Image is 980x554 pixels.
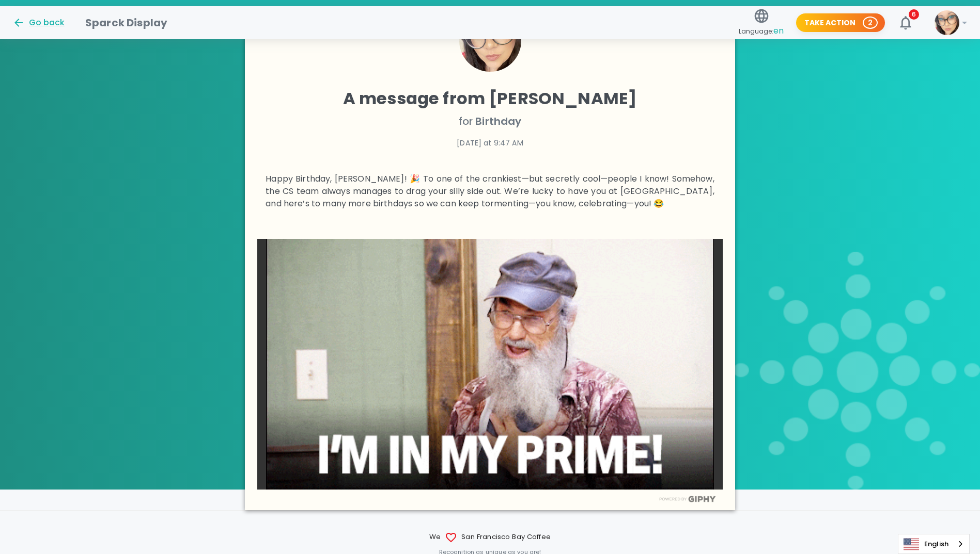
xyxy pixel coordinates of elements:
[657,496,719,502] img: Powered by GIPHY
[898,534,970,554] aside: Language selected: English
[459,10,521,72] img: Picture of Favi Ruiz
[266,88,714,109] h4: A message from [PERSON_NAME]
[266,138,714,148] p: [DATE] at 9:47 AM
[773,25,784,37] span: en
[898,534,969,553] a: English
[735,5,788,41] button: Language:en
[739,24,784,38] span: Language:
[733,252,980,490] img: Sparck logo transparent
[909,9,919,20] span: 6
[893,10,918,35] button: 6
[796,13,885,32] button: Take Action 2
[266,173,714,210] p: Happy Birthday, [PERSON_NAME]! 🎉 To one of the crankiest—but secretly cool—people I know! Somehow...
[257,239,723,490] img: l0IyajjbNiRvCr7RC
[935,10,959,35] img: Picture of Favi
[898,534,970,554] div: Language
[475,114,521,128] span: Birthday
[85,14,167,31] h1: Sparck Display
[266,113,714,129] p: for
[12,17,65,29] button: Go back
[868,18,873,28] p: 2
